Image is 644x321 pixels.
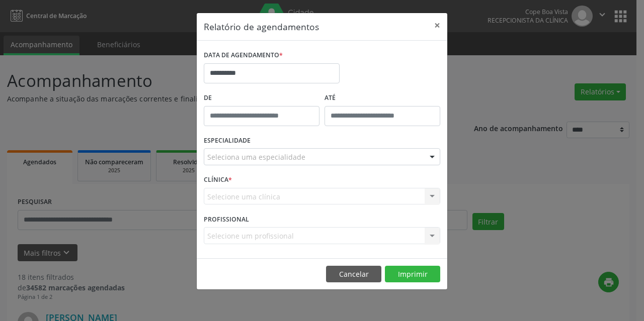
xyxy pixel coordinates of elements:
[204,133,251,149] label: ESPECIALIDADE
[204,172,232,188] label: CLÍNICA
[204,20,319,33] h5: Relatório de agendamentos
[204,90,319,106] label: De
[207,152,305,162] span: Seleciona uma especialidade
[385,266,440,283] button: Imprimir
[204,211,249,227] label: PROFISSIONAL
[325,90,440,106] label: ATÉ
[326,266,381,283] button: Cancelar
[204,48,283,63] label: DATA DE AGENDAMENTO
[427,13,447,38] button: Close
